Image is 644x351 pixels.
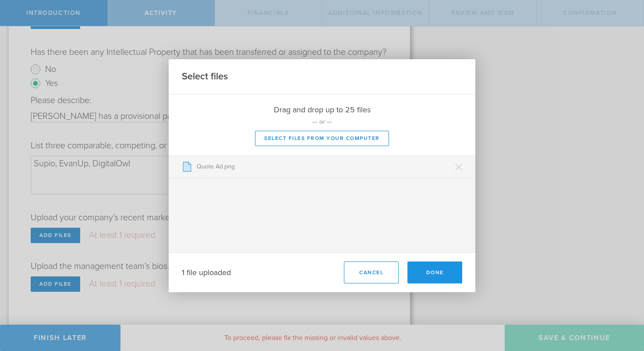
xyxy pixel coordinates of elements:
[182,70,228,83] h2: Select files
[192,162,462,171] p: Quote Ad.png
[407,261,462,283] button: Done
[344,261,399,283] button: Cancel
[182,267,335,278] p: 1 file uploaded
[600,283,644,325] iframe: Chat Widget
